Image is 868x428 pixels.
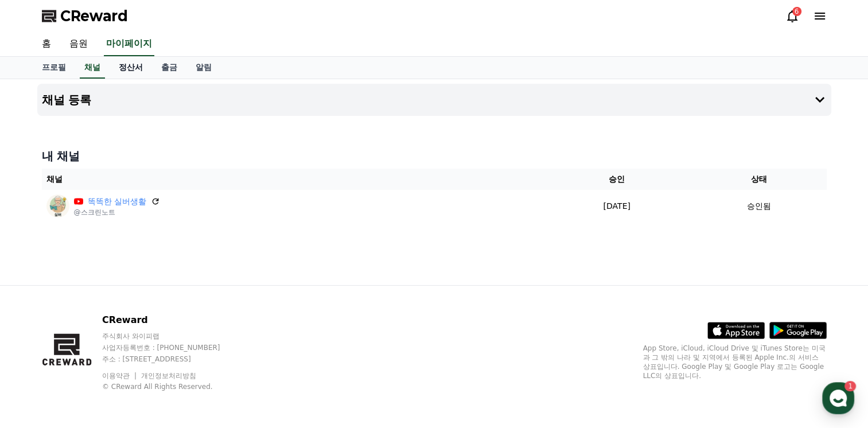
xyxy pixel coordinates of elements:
[42,94,92,106] h4: 채널 등록
[102,355,242,364] p: 주소 : [STREET_ADDRESS]
[105,351,119,360] span: 대화
[3,333,76,361] a: 홈
[102,343,242,352] p: 사업자등록번호 : [PHONE_NUMBER]
[60,7,128,25] span: CReward
[88,196,146,208] a: 똑똑한 실버생활
[177,350,191,359] span: 설정
[42,7,128,25] a: CReward
[33,57,75,79] a: 프로필
[42,148,827,164] h4: 내 채널
[186,57,221,79] a: 알림
[80,57,105,79] a: 채널
[102,313,242,327] p: CReward
[141,372,196,380] a: 개인정보처리방침
[104,32,154,56] a: 마이페이지
[746,200,770,212] p: 승인됨
[102,372,138,380] a: 이용약관
[102,382,242,391] p: © CReward All Rights Reserved.
[110,57,152,79] a: 정산서
[76,333,148,361] a: 1대화
[543,169,691,190] th: 승인
[46,194,69,217] img: 똑똑한 실버생활
[33,32,60,56] a: 홈
[74,208,160,217] p: @스크린노트
[691,169,826,190] th: 상태
[42,169,543,190] th: 채널
[37,84,831,116] button: 채널 등록
[643,344,827,380] p: App Store, iCloud, iCloud Drive 및 iTunes Store는 미국과 그 밖의 나라 및 지역에서 등록된 Apple Inc.의 서비스 상표입니다. Goo...
[116,332,120,341] span: 1
[785,9,799,23] a: 6
[547,200,686,212] p: [DATE]
[102,332,242,341] p: 주식회사 와이피랩
[792,7,801,16] div: 6
[152,57,186,79] a: 출금
[36,350,43,359] span: 홈
[60,32,97,56] a: 음원
[148,333,220,361] a: 설정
